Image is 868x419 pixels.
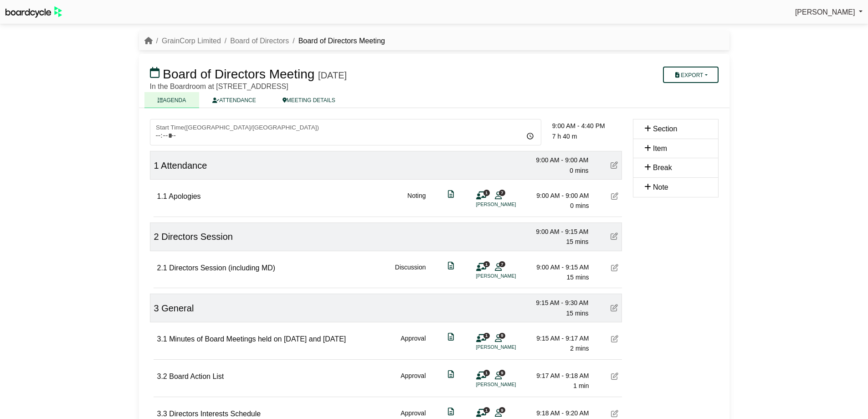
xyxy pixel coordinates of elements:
span: In the Boardroom at [STREET_ADDRESS] [150,83,288,90]
a: [PERSON_NAME] [795,6,863,18]
div: [DATE] [318,70,347,81]
span: 3.2 [157,372,167,380]
span: 15 mins [566,238,588,245]
span: 1.1 [157,192,167,200]
span: 0 mins [570,167,588,174]
span: Break [653,164,672,171]
div: 9:00 AM - 9:15 AM [525,227,589,237]
div: 9:00 AM - 4:40 PM [552,121,622,131]
span: 1 [483,190,490,196]
li: [PERSON_NAME] [476,343,544,351]
span: Directors Session [161,232,233,242]
span: 2 mins [570,345,589,352]
span: 3 [154,303,159,313]
div: Discussion [395,262,426,283]
span: 1 [483,370,490,376]
span: Board Action List [169,372,224,380]
div: 9:18 AM - 9:20 AM [525,408,589,418]
span: 3.1 [157,335,167,343]
div: Noting [407,191,426,211]
li: [PERSON_NAME] [476,272,544,280]
a: AGENDA [144,92,200,108]
span: [PERSON_NAME] [795,8,855,16]
span: Directors Session (including MD) [169,264,275,272]
span: 7 h 40 m [552,133,577,140]
a: Board of Directors [230,37,289,45]
span: 1 [154,160,159,171]
span: 1 min [573,382,589,389]
a: GrainCorp Limited [162,37,221,45]
span: 15 mins [566,274,589,281]
a: ATTENDANCE [199,92,269,108]
span: 9 [499,407,505,413]
li: [PERSON_NAME] [476,381,544,388]
span: Apologies [169,192,200,200]
div: 9:15 AM - 9:17 AM [525,333,589,343]
div: 9:00 AM - 9:00 AM [525,155,589,165]
span: Section [653,125,677,133]
span: 9 [499,370,505,376]
div: 9:15 AM - 9:30 AM [525,298,589,308]
a: MEETING DETAILS [269,92,349,108]
span: Note [653,183,668,191]
span: Minutes of Board Meetings held on [DATE] and [DATE] [169,335,346,343]
span: 3.3 [157,410,167,418]
span: Board of Directors Meeting [163,67,314,81]
span: 1 [483,407,490,413]
span: Directors Interests Schedule [169,410,261,418]
span: Item [653,145,667,152]
nav: breadcrumb [144,35,385,47]
li: Board of Directors Meeting [289,35,385,47]
img: BoardcycleBlackGreen-aaafeed430059cb809a45853b8cf6d952af9d84e6e89e1f1685b34bfd5cb7d64.svg [5,6,62,18]
span: 2 [154,232,159,242]
span: 7 [499,261,505,267]
span: General [161,303,194,313]
button: Export [663,67,718,83]
li: [PERSON_NAME] [476,201,544,208]
span: 15 mins [566,310,588,317]
div: Approval [401,371,426,391]
span: 0 mins [570,202,589,209]
span: 7 [499,190,505,196]
div: Approval [401,333,426,354]
span: 9 [499,333,505,339]
span: 2.1 [157,264,167,272]
div: 9:00 AM - 9:00 AM [525,191,589,201]
div: 9:00 AM - 9:15 AM [525,262,589,272]
span: Attendance [161,160,207,171]
div: 9:17 AM - 9:18 AM [525,371,589,381]
span: 1 [483,333,490,339]
span: 1 [483,261,490,267]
